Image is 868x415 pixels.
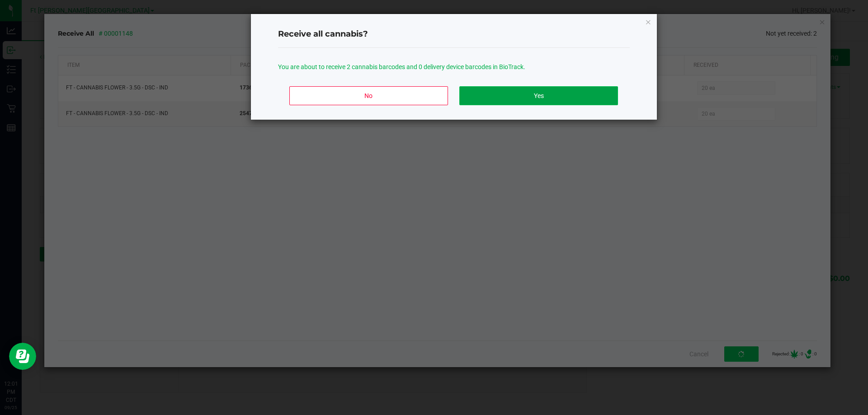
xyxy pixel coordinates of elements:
h4: Receive all cannabis? [278,28,630,40]
p: You are about to receive 2 cannabis barcodes and 0 delivery device barcodes in BioTrack. [278,62,630,72]
button: Close [645,16,651,27]
button: Yes [459,86,618,105]
button: No [289,86,448,105]
iframe: Resource center [9,343,36,370]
